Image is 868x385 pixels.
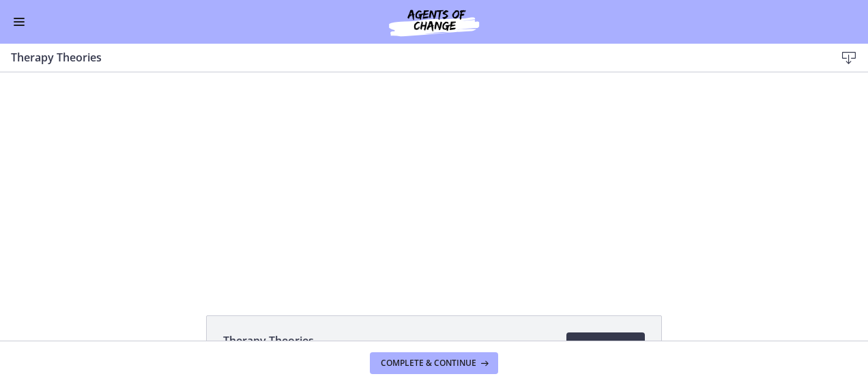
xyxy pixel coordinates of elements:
h3: Therapy Theories [11,49,813,66]
span: Complete & continue [381,358,476,369]
button: Enable menu [11,14,27,30]
a: Download [566,332,645,360]
img: Agents of Change [352,5,516,38]
span: Therapy Theories [223,332,314,349]
button: Complete & continue [370,352,498,374]
span: Download [577,338,634,354]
